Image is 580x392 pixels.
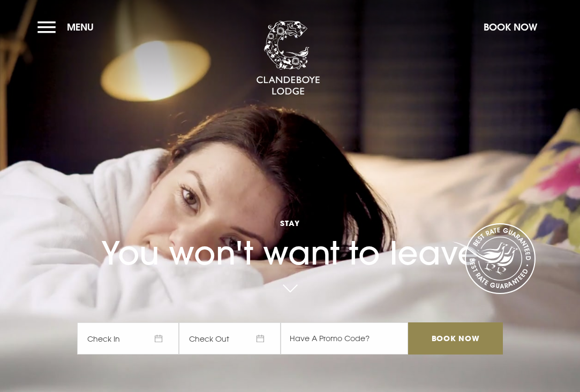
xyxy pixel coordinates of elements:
input: Book Now [408,322,502,355]
h1: You won't want to leave [77,193,502,272]
input: Have A Promo Code? [281,322,408,355]
span: Check Out [179,322,281,355]
span: Check In [77,322,179,355]
span: Menu [67,21,94,33]
button: Book Now [478,16,543,39]
button: Menu [37,16,99,39]
span: Stay [77,218,502,228]
img: Clandeboye Lodge [256,21,320,96]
